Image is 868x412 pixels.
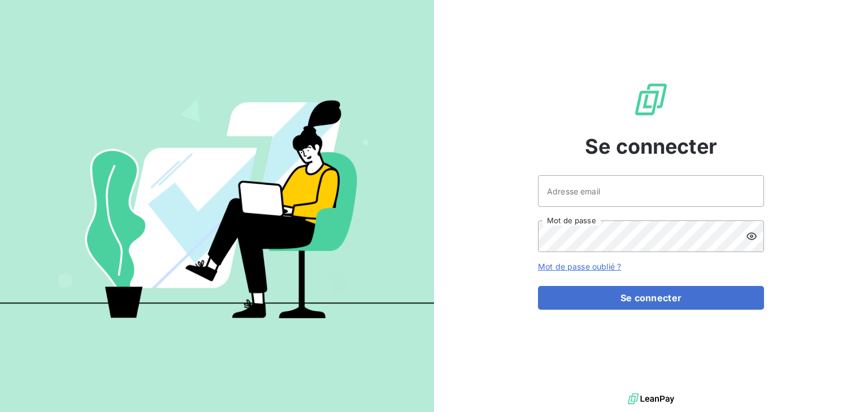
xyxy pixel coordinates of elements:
[628,391,674,407] img: logo
[538,175,764,207] input: placeholder
[538,286,764,310] button: Se connecter
[585,131,717,162] span: Se connecter
[538,262,621,271] a: Mot de passe oublié ?
[633,81,669,118] img: Logo LeanPay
